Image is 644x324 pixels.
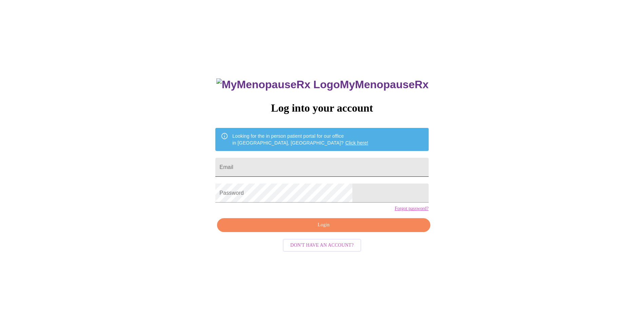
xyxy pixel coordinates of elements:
h3: MyMenopauseRx [216,78,429,91]
a: Click here! [345,140,368,146]
button: Don't have an account? [283,239,361,252]
button: Login [217,218,430,232]
a: Don't have an account? [281,242,363,247]
div: Looking for the in person patient portal for our office in [GEOGRAPHIC_DATA], [GEOGRAPHIC_DATA]? [232,130,368,149]
a: Forgot password? [395,206,429,211]
img: MyMenopauseRx Logo [216,78,340,91]
span: Don't have an account? [290,241,354,250]
span: Login [225,221,422,229]
h3: Log into your account [215,102,428,114]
